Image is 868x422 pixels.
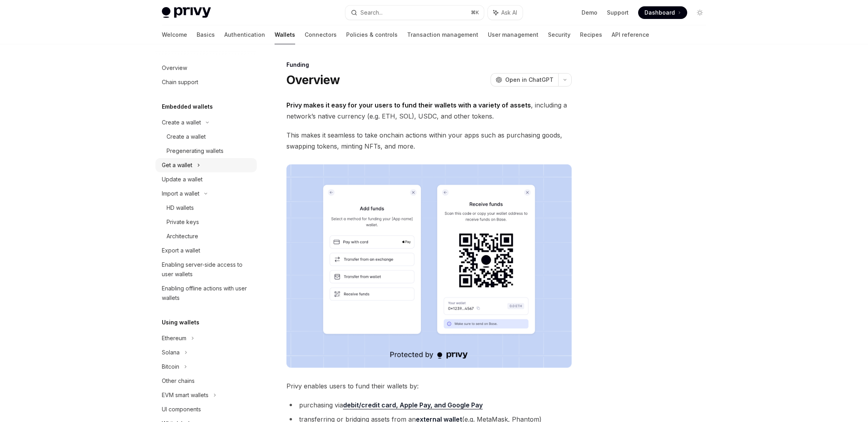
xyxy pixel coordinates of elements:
[345,6,484,20] button: Search...⌘K
[162,376,195,386] div: Other chains
[612,25,649,44] a: API reference
[162,390,208,400] div: EVM smart wallets
[162,246,200,255] div: Export a wallet
[162,160,192,170] div: Get a wallet
[346,25,398,44] a: Policies & controls
[162,175,203,184] div: Update a wallet
[607,9,629,17] a: Support
[491,73,558,87] button: Open in ChatGPT
[162,118,201,127] div: Create a wallet
[286,381,572,392] span: Privy enables users to fund their wallets by:
[155,75,257,89] a: Chain support
[694,6,706,19] button: Toggle dark mode
[155,215,257,229] a: Private keys
[155,402,257,416] a: UI components
[638,6,687,19] a: Dashboard
[580,25,602,44] a: Recipes
[155,201,257,215] a: HD wallets
[155,61,257,75] a: Overview
[162,260,252,279] div: Enabling server-side access to user wallets
[162,189,199,198] div: Import a wallet
[162,362,179,371] div: Bitcoin
[505,76,553,84] span: Open in ChatGPT
[167,146,224,156] div: Pregenerating wallets
[407,25,478,44] a: Transaction management
[167,217,199,227] div: Private keys
[162,333,186,343] div: Ethereum
[155,229,257,243] a: Architecture
[197,25,215,44] a: Basics
[644,9,675,17] span: Dashboard
[360,8,383,17] div: Search...
[286,399,572,411] li: purchasing via
[162,348,180,357] div: Solana
[286,73,340,87] h1: Overview
[162,7,211,18] img: light logo
[286,164,572,368] img: images/Funding.png
[343,401,483,409] a: debit/credit card, Apple Pay, and Google Pay
[305,25,337,44] a: Connectors
[162,102,213,111] h5: Embedded wallets
[167,232,198,241] div: Architecture
[162,63,187,73] div: Overview
[155,258,257,281] a: Enabling server-side access to user wallets
[548,25,570,44] a: Security
[155,130,257,144] a: Create a wallet
[582,9,597,17] a: Demo
[155,172,257,187] a: Update a wallet
[162,284,252,303] div: Enabling offline actions with user wallets
[162,405,201,414] div: UI components
[286,100,572,122] span: , including a network’s native currency (e.g. ETH, SOL), USDC, and other tokens.
[343,401,483,409] strong: debit/credit card, Apple Pay, and Google Pay
[488,6,523,20] button: Ask AI
[275,25,295,44] a: Wallets
[286,130,572,152] span: This makes it seamless to take onchain actions within your apps such as purchasing goods, swappin...
[162,77,198,87] div: Chain support
[167,132,206,141] div: Create a wallet
[155,144,257,158] a: Pregenerating wallets
[155,374,257,388] a: Other chains
[471,9,479,16] span: ⌘ K
[162,318,199,327] h5: Using wallets
[162,25,187,44] a: Welcome
[167,203,194,213] div: HD wallets
[488,25,538,44] a: User management
[286,61,572,69] div: Funding
[501,9,517,17] span: Ask AI
[224,25,265,44] a: Authentication
[286,101,531,109] strong: Privy makes it easy for your users to fund their wallets with a variety of assets
[155,281,257,305] a: Enabling offline actions with user wallets
[155,243,257,258] a: Export a wallet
